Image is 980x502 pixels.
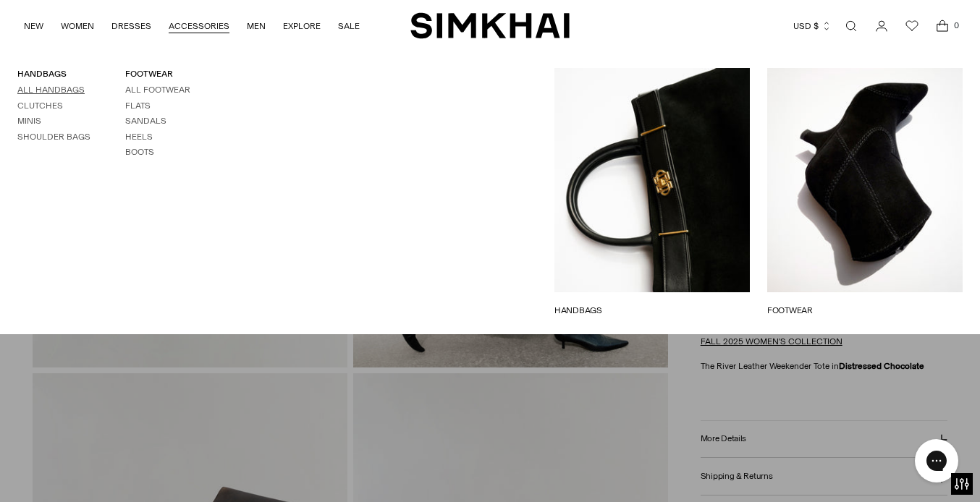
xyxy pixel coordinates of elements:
a: Go to the account page [867,12,896,41]
a: SALE [338,10,360,42]
iframe: Gorgias live chat messenger [908,434,966,488]
a: Open search modal [837,12,866,41]
a: ACCESSORIES [169,10,229,42]
a: NEW [24,10,43,42]
a: SIMKHAI [410,12,570,40]
a: WOMEN [61,10,94,42]
a: Open cart modal [928,12,957,41]
iframe: Sign Up via Text for Offers [12,447,145,490]
a: DRESSES [111,10,151,42]
a: EXPLORE [283,10,321,42]
button: USD $ [793,10,832,42]
a: Wishlist [897,12,926,41]
a: MEN [247,10,266,42]
span: 0 [950,19,963,32]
